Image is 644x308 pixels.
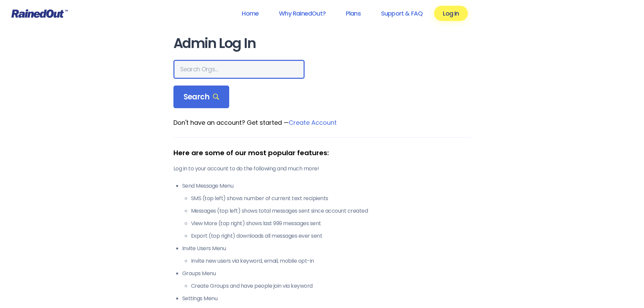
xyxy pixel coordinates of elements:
a: Why RainedOut? [270,6,334,21]
li: View More (top right) shows last 999 messages sent [191,219,471,228]
div: Here are some of our most popular features: [173,148,471,158]
input: Search Orgs… [173,60,305,79]
a: Plans [337,6,369,21]
a: Log In [434,6,468,21]
p: Log in to your account to do the following and much more! [173,165,471,173]
li: SMS (top left) shows number of current text recipients [191,194,471,203]
div: Search [173,86,230,109]
li: Export (top right) downloads all messages ever sent [191,232,471,240]
li: Invite Users Menu [182,244,471,265]
a: Create Account [289,118,337,127]
a: Home [233,6,267,21]
h1: Admin Log In [173,36,471,51]
li: Create Groups and have people join via keyword [191,282,471,290]
li: Groups Menu [182,269,471,290]
a: Support & FAQ [372,6,431,21]
li: Invite new users via keyword, email, mobile opt-in [191,257,471,265]
li: Send Message Menu [182,182,471,240]
span: Search [184,92,219,102]
li: Messages (top left) shows total messages sent since account created [191,207,471,215]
